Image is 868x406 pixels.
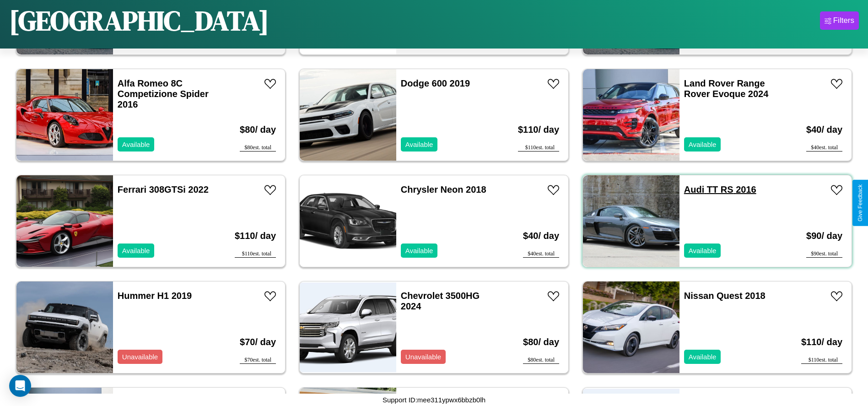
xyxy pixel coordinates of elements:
h3: $ 90 / day [806,222,842,250]
div: Give Feedback [857,184,863,222]
div: $ 40 est. total [806,144,842,152]
div: $ 110 est. total [801,357,842,364]
p: Available [689,351,717,363]
p: Available [122,244,150,257]
p: Available [405,138,433,151]
a: Audi TT RS 2016 [684,184,756,195]
div: $ 110 est. total [518,144,559,152]
p: Available [689,244,717,257]
p: Unavailable [122,351,158,363]
p: Support ID: mee311ypwx6bbzb0lh [383,394,485,406]
div: $ 90 est. total [806,250,842,258]
p: Available [405,244,433,257]
button: Filters [820,11,859,30]
a: Ferrari 308GTSi 2022 [118,184,209,195]
h3: $ 80 / day [240,115,276,144]
div: $ 70 est. total [240,357,276,364]
p: Available [689,138,717,151]
p: Unavailable [405,351,441,363]
a: Alfa Romeo 8C Competizione Spider 2016 [118,78,209,109]
h1: [GEOGRAPHIC_DATA] [9,2,269,39]
a: Nissan Quest 2018 [684,291,766,301]
div: $ 80 est. total [240,144,276,152]
a: Dodge 600 2019 [401,78,470,88]
div: Filters [833,16,854,25]
h3: $ 70 / day [240,328,276,357]
h3: $ 40 / day [523,222,559,250]
div: Open Intercom Messenger [9,375,31,397]
div: $ 40 est. total [523,250,559,258]
p: Available [122,138,150,151]
h3: $ 40 / day [806,115,842,144]
h3: $ 110 / day [235,222,276,250]
a: Land Rover Range Rover Evoque 2024 [684,78,769,99]
a: Chevrolet 3500HG 2024 [401,291,480,311]
a: Hummer H1 2019 [118,291,192,301]
a: Chrysler Neon 2018 [401,184,486,195]
h3: $ 110 / day [518,115,559,144]
div: $ 110 est. total [235,250,276,258]
div: $ 80 est. total [523,357,559,364]
h3: $ 80 / day [523,328,559,357]
h3: $ 110 / day [801,328,842,357]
